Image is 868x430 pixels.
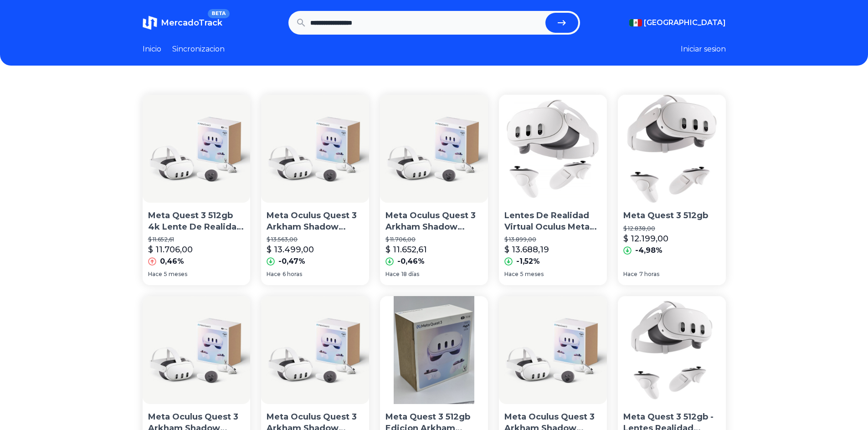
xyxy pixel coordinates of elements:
p: 0,46% [160,256,184,267]
img: Meta Quest 3 512gb [618,95,726,203]
span: Hace [385,271,400,278]
img: MercadoTrack [143,15,157,30]
a: MercadoTrackBETA [143,15,222,30]
span: 6 horas [282,271,302,278]
span: MercadoTrack [161,18,222,28]
p: $ 11.652,61 [385,243,427,256]
img: Mexico [629,19,642,26]
img: Meta Quest 3 512gb Edicion Arkham Shadow Nuevo Y Sellado [380,296,488,404]
img: Meta Oculus Quest 3 Arkham Shadow 512gb 4k Lente De Realidad Virtual Blanco [143,296,251,404]
p: $ 12.838,00 [623,225,720,232]
p: -1,52% [516,256,540,267]
span: 7 horas [639,271,659,278]
span: 5 meses [164,271,187,278]
a: Meta Oculus Quest 3 Arkham Shadow 512gb 4k Lente De Realidad Virtual BlancoMeta Oculus Quest 3 Ar... [261,95,369,285]
img: Lentes De Realidad Virtual Oculus Meta Quest 3 512gb 90hz 4k [499,95,607,203]
p: $ 12.199,00 [623,232,668,245]
a: Sincronizacion [172,44,225,55]
img: Meta Quest 3 512gb - Lentes Realidad Virtual Blanco [618,296,726,404]
a: Inicio [143,44,161,55]
p: $ 11.706,00 [148,243,193,256]
p: Meta Oculus Quest 3 Arkham Shadow 512gb 4k Lente De Realidad Virtual [PERSON_NAME] [385,210,483,233]
p: $ 13.899,00 [504,236,601,243]
p: Meta Oculus Quest 3 Arkham Shadow 512gb 4k Lente De Realidad Virtual [PERSON_NAME] [267,210,364,233]
p: $ 13.688,19 [504,243,549,256]
img: Meta Oculus Quest 3 Arkham Shadow 512gb 4k Lente De Realidad Virtual Blanco [499,296,607,404]
span: [GEOGRAPHIC_DATA] [644,17,726,28]
span: 5 meses [520,271,544,278]
p: $ 13.563,00 [267,236,364,243]
p: Meta Quest 3 512gb [623,210,720,221]
span: Hace [623,271,637,278]
p: -0,46% [397,256,425,267]
p: $ 11.652,61 [148,236,245,243]
a: Lentes De Realidad Virtual Oculus Meta Quest 3 512gb 90hz 4kLentes De Realidad Virtual Oculus Met... [499,95,607,285]
span: Hace [148,271,162,278]
a: Meta Quest 3 512gbMeta Quest 3 512gb$ 12.838,00$ 12.199,00-4,98%Hace7 horas [618,95,726,285]
a: Meta Oculus Quest 3 Arkham Shadow 512gb 4k Lente De Realidad Virtual BlancoMeta Oculus Quest 3 Ar... [380,95,488,285]
img: Meta Oculus Quest 3 Arkham Shadow 512gb 4k Lente De Realidad Virtual Blanco [261,296,369,404]
img: Meta Oculus Quest 3 Arkham Shadow 512gb 4k Lente De Realidad Virtual Blanco [380,95,488,203]
span: Hace [504,271,519,278]
img: Meta Oculus Quest 3 Arkham Shadow 512gb 4k Lente De Realidad Virtual Blanco [261,95,369,203]
button: [GEOGRAPHIC_DATA] [629,17,726,28]
p: -4,98% [635,245,663,256]
p: $ 13.499,00 [267,243,314,256]
span: 18 días [401,271,419,278]
p: -0,47% [278,256,305,267]
p: Meta Quest 3 512gb 4k Lente De Realidad Virtual [PERSON_NAME] Edicion Arkham Shadow [148,210,245,233]
button: Iniciar sesion [681,44,726,55]
p: $ 11.706,00 [385,236,483,243]
p: Lentes De Realidad Virtual Oculus Meta Quest 3 512gb 90hz 4k [504,210,601,233]
img: Meta Quest 3 512gb 4k Lente De Realidad Virtual Blanco Edicion Arkham Shadow [143,95,251,203]
a: Meta Quest 3 512gb 4k Lente De Realidad Virtual Blanco Edicion Arkham ShadowMeta Quest 3 512gb 4k... [143,95,251,285]
span: BETA [208,9,229,18]
span: Hace [267,271,281,278]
